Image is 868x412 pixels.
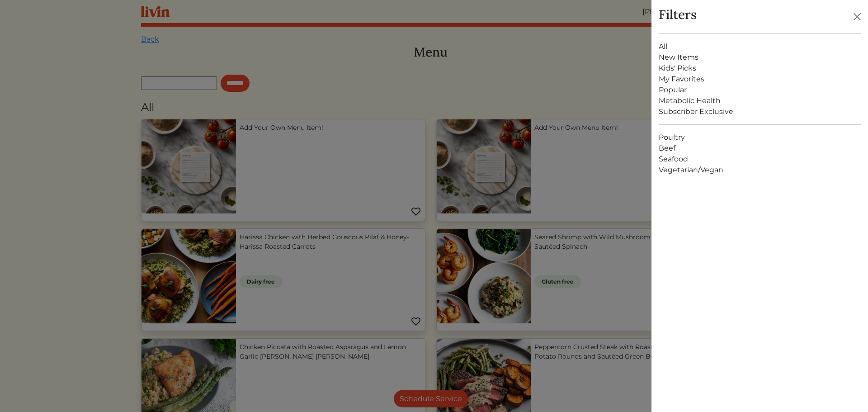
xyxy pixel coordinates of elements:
[659,95,861,106] a: Metabolic Health
[659,52,861,63] a: New Items
[659,85,861,95] a: Popular
[659,143,861,154] a: Beef
[659,74,861,85] a: My Favorites
[659,132,861,143] a: Poultry
[659,106,861,117] a: Subscriber Exclusive
[659,63,861,74] a: Kids' Picks
[659,7,697,23] h3: Filters
[850,9,864,24] button: Close
[659,41,861,52] a: All
[659,154,861,165] a: Seafood
[659,165,861,175] a: Vegetarian/Vegan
